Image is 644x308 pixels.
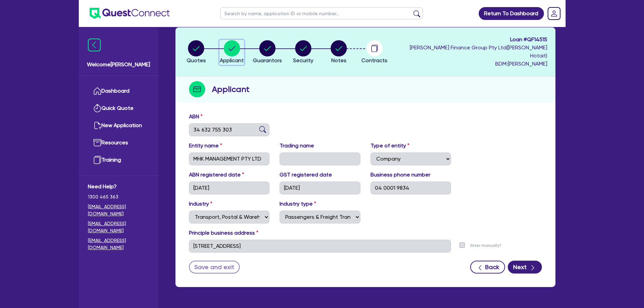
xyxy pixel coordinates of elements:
[189,182,270,194] input: DD / MM / YYYY
[189,113,202,121] label: ABN
[361,40,388,65] button: Contracts
[253,40,282,65] button: Guarantors
[212,83,249,95] h2: Applicant
[88,151,149,169] a: Training
[293,57,313,64] span: Security
[90,8,170,19] img: quest-connect-logo-blue
[88,193,149,200] span: 1300 465 363
[280,142,314,150] label: Trading name
[394,60,547,68] span: BDM: [PERSON_NAME]
[293,40,314,65] button: Security
[259,126,266,133] img: abn-lookup icon
[330,40,347,65] button: Notes
[93,104,101,112] img: quick-quote
[253,57,282,64] span: Guarantors
[189,171,244,179] label: ABN registered date
[331,57,347,64] span: Notes
[186,40,206,65] button: Quotes
[88,82,149,100] a: Dashboard
[220,57,244,64] span: Applicant
[189,200,212,208] label: Industry
[220,7,423,19] input: Search by name, application ID or mobile number...
[88,134,149,151] a: Resources
[361,57,387,64] span: Contracts
[93,121,101,129] img: new-application
[280,200,316,208] label: Industry type
[88,220,149,234] a: [EMAIL_ADDRESS][DOMAIN_NAME]
[508,261,542,274] button: Next
[280,171,332,179] label: GST registered date
[88,183,149,191] span: Need Help?
[93,139,101,147] img: resources
[280,182,360,194] input: DD / MM / YYYY
[187,57,206,64] span: Quotes
[88,100,149,117] a: Quick Quote
[470,261,505,274] button: Back
[88,203,149,217] a: [EMAIL_ADDRESS][DOMAIN_NAME]
[189,261,240,274] button: Save and exit
[545,5,563,22] a: Dropdown toggle
[189,81,205,97] img: step-icon
[88,237,149,251] a: [EMAIL_ADDRESS][DOMAIN_NAME]
[88,39,101,51] img: icon-menu-close
[371,142,409,150] label: Type of entity
[189,142,222,150] label: Entity name
[479,7,544,20] a: Return To Dashboard
[470,242,501,249] label: Enter manually?
[394,35,547,44] span: Loan # QF14515
[93,156,101,164] img: training
[219,40,244,65] button: Applicant
[88,117,149,134] a: New Application
[410,44,547,59] span: [PERSON_NAME] Finance Group Pty Ltd ( [PERSON_NAME] Hotait )
[371,171,430,179] label: Business phone number
[87,61,150,69] span: Welcome [PERSON_NAME]
[189,229,258,237] label: Principle business address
